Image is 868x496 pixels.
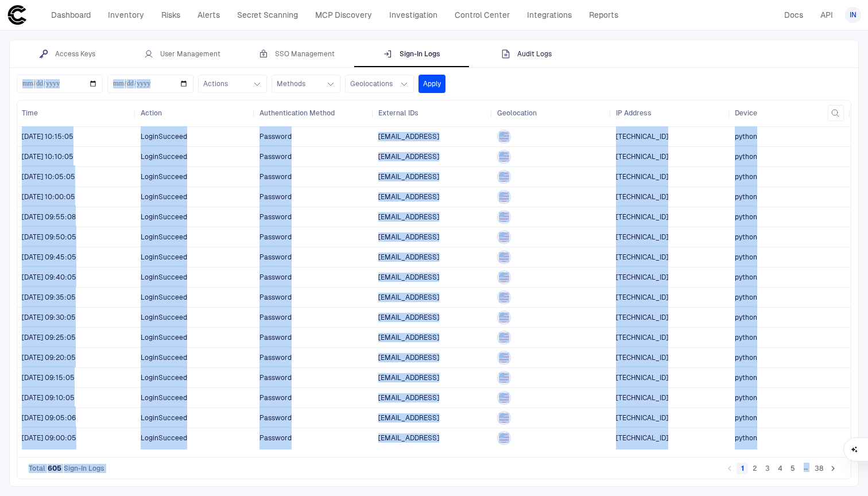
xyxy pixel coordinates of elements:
div: Audit Logs [501,49,552,59]
span: [DATE] 09:15:05 [22,374,75,382]
span: [EMAIL_ADDRESS] [378,192,439,201]
span: Total [29,464,45,473]
span: [EMAIL_ADDRESS] [378,373,439,382]
span: [EMAIL_ADDRESS] [378,152,439,161]
img: US [499,212,509,222]
img: US [499,312,509,323]
span: Password [259,153,292,161]
img: US [499,152,509,162]
span: python [735,293,757,301]
div: End Date [107,75,193,93]
img: US [499,373,509,383]
span: python [735,253,757,261]
span: LoginSucceed [141,374,187,382]
span: [DATE] 09:45:05 [22,253,76,261]
span: LoginSucceed [141,153,187,161]
button: Actions [198,75,267,93]
a: Secret Scanning [232,7,303,23]
span: [TECHNICAL_ID] [616,293,668,301]
a: Reports [584,7,623,23]
a: Dashboard [46,7,96,23]
span: [DATE] 09:30:05 [22,313,76,321]
button: Go to page 4 [774,463,786,474]
span: [DATE] 10:15:05 [22,133,73,141]
span: python [735,394,757,402]
span: 605 [48,464,61,473]
span: External IDs [378,108,418,118]
span: python [735,153,757,161]
span: [DATE] 10:05:05 [22,173,75,181]
img: US [499,252,509,262]
img: US [499,393,509,403]
span: [DATE] 09:25:05 [22,334,76,342]
button: IN [845,7,861,23]
button: Methods [272,75,340,93]
span: [TECHNICAL_ID] [616,354,668,362]
div: Actions [203,79,228,88]
span: [TECHNICAL_ID] [616,394,668,402]
button: Go to page 5 [787,463,799,474]
span: Password [259,233,292,241]
a: Inventory [103,7,149,23]
span: [EMAIL_ADDRESS] [378,273,439,282]
span: [EMAIL_ADDRESS] [378,353,439,362]
span: [TECHNICAL_ID] [616,273,668,281]
span: IP Address [616,108,652,118]
span: Action [141,108,162,118]
span: python [735,374,757,382]
span: [DATE] 09:50:05 [22,233,76,241]
span: Password [259,253,292,261]
span: python [735,133,757,141]
span: Password [259,334,292,342]
span: Authentication Method [259,108,335,118]
span: LoginSucceed [141,253,187,261]
span: LoginSucceed [141,193,187,201]
span: Password [259,133,292,141]
span: LoginSucceed [141,133,187,141]
a: Docs [779,7,808,23]
span: [EMAIL_ADDRESS] [378,232,439,242]
span: LoginSucceed [141,233,187,241]
img: US [499,272,509,282]
span: [TECHNICAL_ID] [616,374,668,382]
span: python [735,414,757,422]
span: Password [259,273,292,281]
span: [TECHNICAL_ID] [616,334,668,342]
div: Access Keys [39,49,95,59]
div: Methods [277,79,305,88]
span: [TECHNICAL_ID] [616,133,668,141]
span: [DATE] 10:00:05 [22,193,75,201]
span: [TECHNICAL_ID] [616,414,668,422]
span: [TECHNICAL_ID] [616,153,668,161]
span: [TECHNICAL_ID] [616,233,668,241]
span: [DATE] 09:05:06 [22,414,76,422]
span: LoginSucceed [141,273,187,281]
span: LoginSucceed [141,293,187,301]
span: python [735,434,757,442]
img: US [499,413,509,423]
span: LoginSucceed [141,173,187,181]
span: LoginSucceed [141,213,187,221]
div: SSO Management [259,49,335,59]
button: Apply [418,75,445,93]
button: Go to page 3 [762,463,773,474]
span: [EMAIL_ADDRESS] [378,393,439,402]
span: [EMAIL_ADDRESS] [378,313,439,322]
button: page 1 [737,463,748,474]
span: IN [850,10,857,20]
span: [TECHNICAL_ID] [616,434,668,442]
span: [DATE] 09:00:05 [22,434,76,442]
span: [EMAIL_ADDRESS] [378,293,439,302]
span: Password [259,213,292,221]
span: python [735,233,757,241]
span: Password [259,193,292,201]
a: Integrations [522,7,577,23]
span: python [735,173,757,181]
div: User Management [144,49,220,59]
span: LoginSucceed [141,434,187,442]
button: Go to page 38 [812,463,826,474]
span: LoginSucceed [141,354,187,362]
button: Go to next page [827,463,839,474]
span: Password [259,313,292,321]
span: [TECHNICAL_ID] [616,253,668,261]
